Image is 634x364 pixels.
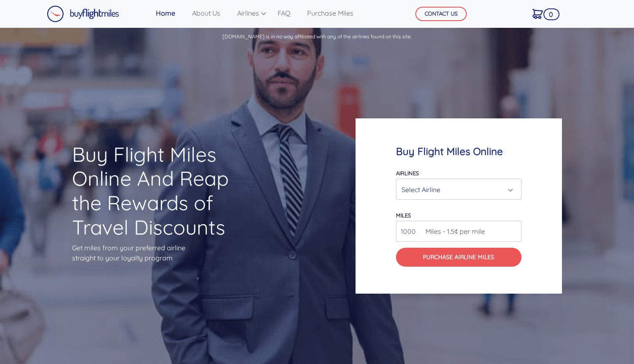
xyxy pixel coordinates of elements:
[304,5,357,21] a: Purchase Miles
[543,8,559,20] span: 0
[532,9,543,19] img: Cart
[401,182,511,198] div: Select Airline
[47,3,119,24] a: Buy Flight Miles Logo
[72,142,245,239] h1: Buy Flight Miles Online And Reap the Rewards of Travel Discounts
[529,5,546,22] a: 0
[47,5,119,22] img: Buy Flight Miles Logo
[274,5,294,21] a: FAQ
[152,5,179,21] a: Home
[189,5,224,21] a: About Us
[421,226,485,236] span: Miles - 1.5¢ per mile
[234,5,264,21] a: Airlines
[396,145,522,158] h4: Buy Flight Miles Online
[396,248,522,267] button: Purchase Airline Miles
[396,212,411,219] label: miles
[415,7,467,21] button: CONTACT US
[72,243,245,263] p: Get miles from your preferred airline straight to your loyalty program
[396,179,522,200] button: Select Airline
[396,170,419,177] label: Airlines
